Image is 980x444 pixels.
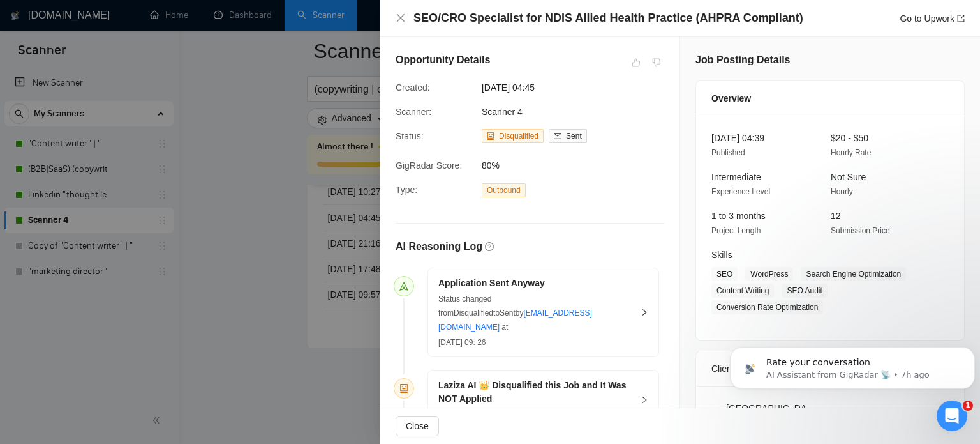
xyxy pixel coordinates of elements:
span: by [516,309,524,318]
span: Published [711,148,745,157]
button: Close [396,13,406,24]
span: Close [406,419,429,433]
span: 12 [831,211,841,221]
span: at [501,323,508,332]
span: WordPress [745,267,793,281]
span: [DATE] 04:39 [711,133,764,143]
span: SEO [711,267,738,281]
span: Sent [566,132,582,141]
span: close [396,13,406,23]
span: GigRadar Score: [396,160,462,171]
span: Skills [711,250,732,260]
span: Scanner 4 [482,107,523,117]
span: $20 - $50 [831,133,868,143]
span: question-circle [485,242,494,251]
span: Disqualified [499,132,538,141]
span: Intermediate [711,172,761,182]
span: Hourly [831,187,853,196]
span: 1 to 3 months [711,211,766,221]
span: Project Length [711,226,761,235]
span: Overview [711,91,751,105]
h5: AI Reasoning Log [396,239,482,254]
span: Outbound [482,183,526,197]
span: Search Engine Optimization [801,267,906,281]
h5: Application Sent Anyway [438,277,633,290]
h5: Laziza AI 👑 Disqualified this Job and It Was NOT Applied [438,379,633,406]
span: [DATE] 09: 26 [438,338,486,347]
span: Sent [500,309,516,318]
span: Experience Level [711,187,770,196]
span: Status: [396,131,424,141]
a: Go to Upworkexport [900,13,965,24]
span: [DATE] 04:45 [482,80,673,95]
span: right [641,309,648,316]
h5: Opportunity Details [396,52,490,68]
iframe: Intercom live chat [937,401,967,431]
span: send [399,282,408,291]
h4: SEO/CRO Specialist for NDIS Allied Health Practice (AHPRA Compliant) [413,10,803,26]
div: Client Details [711,351,949,386]
span: Submission Price [831,226,890,235]
span: robot [399,384,408,393]
button: Close [396,416,439,436]
span: Content Writing [711,284,774,298]
span: to [493,309,500,318]
span: Hourly Rate [831,148,871,157]
span: 80% [482,158,673,172]
iframe: Intercom notifications message [725,320,980,410]
span: Disqualified [454,309,493,318]
span: right [641,396,648,404]
span: SEO Audit [782,284,827,298]
span: Scanner: [396,107,431,117]
span: Conversion Rate Optimization [711,300,823,314]
h5: Job Posting Details [695,52,790,68]
span: Status changed from [438,295,491,318]
span: Type: [396,185,417,195]
span: Not Sure [831,172,866,182]
span: Created: [396,82,430,93]
span: robot [487,132,494,140]
span: 1 [963,401,973,411]
span: mail [554,132,561,140]
span: export [957,15,965,22]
